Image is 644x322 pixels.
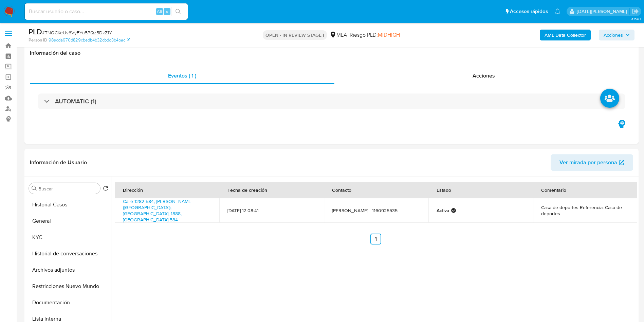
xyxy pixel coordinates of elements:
span: s [166,8,168,15]
button: Restricciones Nuevo Mundo [26,278,111,294]
input: Buscar [38,186,97,192]
b: AML Data Collector [545,30,586,40]
p: lucia.neglia@mercadolibre.com [577,8,629,15]
span: Acciones [473,72,495,80]
a: 98ecda970d829cbedb4b32cbdd3b4bac [49,37,130,43]
h1: Información del caso [30,50,633,56]
button: Ver mirada por persona [551,154,633,171]
td: [PERSON_NAME] - 1160925535 [324,198,428,223]
td: [DATE] 12:08:41 [219,198,324,223]
th: Estado [428,182,533,198]
a: Calle 1282 584, [PERSON_NAME] ([GEOGRAPHIC_DATA]), [GEOGRAPHIC_DATA], 1888, [GEOGRAPHIC_DATA] 584 [123,198,192,223]
b: PLD [29,26,42,37]
button: Documentación [26,294,111,311]
td: Casa de deportes Referencia: Casa de deportes [533,198,638,223]
button: search-icon [171,7,185,16]
th: Comentario [533,182,638,198]
th: Dirección [115,182,219,198]
button: Acciones [599,30,634,40]
button: General [26,213,111,229]
h1: Información de Usuario [30,159,87,166]
b: Person ID [29,37,47,43]
span: Acciones [604,30,623,40]
th: Fecha de creación [219,182,324,198]
a: Ir a la página 1 [370,234,381,244]
span: Riesgo PLD: [350,31,400,39]
nav: Paginación [115,234,637,244]
span: Eventos ( 1 ) [168,72,196,80]
button: Historial Casos [26,197,111,213]
button: Historial de conversaciones [26,245,111,262]
a: Notificaciones [555,9,560,14]
button: Volver al orden por defecto [103,186,108,193]
input: Buscar usuario o caso... [25,7,188,16]
div: MLA [330,31,347,39]
div: AUTOMATIC (1) [38,94,625,109]
button: Buscar [32,186,37,191]
span: MIDHIGH [378,31,400,39]
span: Ver mirada por persona [559,154,617,171]
strong: Activa [437,207,449,214]
button: AML Data Collector [540,30,591,40]
th: Contacto [324,182,428,198]
span: Alt [157,8,162,15]
h3: AUTOMATIC (1) [55,98,96,105]
p: OPEN - IN REVIEW STAGE I [263,30,327,40]
span: # TNQCKeUv6VyFYu5PQz5DkZ1Y [42,29,112,36]
a: Salir [632,8,639,15]
button: KYC [26,229,111,245]
span: Accesos rápidos [510,8,548,15]
button: Archivos adjuntos [26,262,111,278]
